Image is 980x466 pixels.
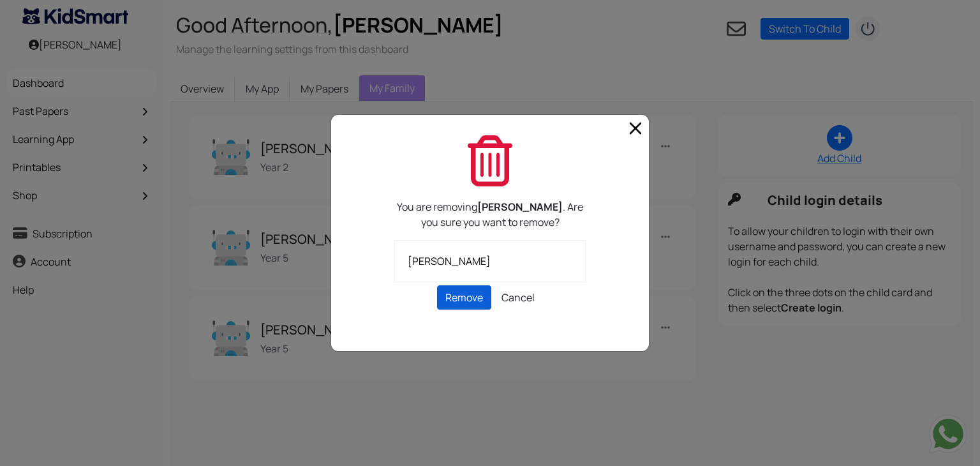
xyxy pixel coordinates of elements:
b: [PERSON_NAME] [477,200,563,214]
span: Close [625,118,646,139]
button: Remove [437,285,491,310]
p: You are removing . Are you sure you want to remove? [394,199,586,230]
button: Cancel [493,285,543,310]
input: What's your child's name? [394,240,586,282]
